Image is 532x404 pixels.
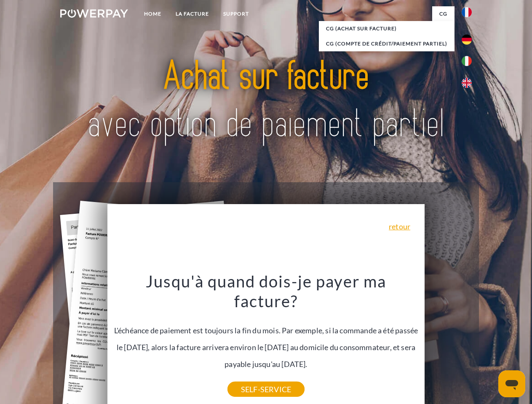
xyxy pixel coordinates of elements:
[227,382,305,397] a: SELF-SERVICE
[112,271,420,389] div: L'échéance de paiement est toujours la fin du mois. Par exemple, si la commande a été passée le [...
[498,370,525,397] iframe: Bouton de lancement de la fenêtre de messagerie
[216,6,256,21] a: Support
[112,271,420,311] h3: Jusqu'à quand dois-je payer ma facture?
[462,7,472,17] img: fr
[80,40,452,161] img: title-powerpay_fr.svg
[168,6,216,21] a: LA FACTURE
[432,6,454,21] a: CG
[389,223,410,230] a: retour
[462,56,472,66] img: it
[60,9,128,18] img: logo-powerpay-white.svg
[137,6,168,21] a: Home
[319,21,454,36] a: CG (achat sur facture)
[462,78,472,88] img: en
[319,36,454,51] a: CG (Compte de crédit/paiement partiel)
[462,35,472,45] img: de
